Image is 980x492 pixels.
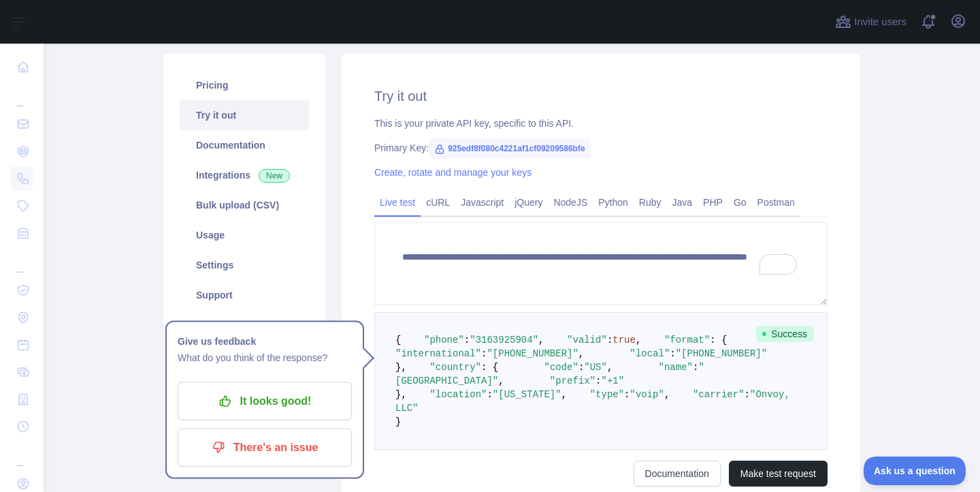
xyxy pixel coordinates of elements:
[395,416,401,427] span: }
[180,160,309,190] a: Integrations New
[424,335,464,345] span: "phone"
[178,333,352,350] h1: Give us feedback
[676,348,767,359] span: "[PHONE_NUMBER]"
[538,335,544,345] span: ,
[630,389,664,400] span: "voip"
[590,389,624,400] span: "type"
[752,191,800,213] a: Postman
[455,191,509,213] a: Javascript
[595,375,601,386] span: :
[854,14,906,30] span: Invite users
[481,362,498,373] span: : {
[493,389,561,400] span: "[US_STATE]"
[180,190,309,220] a: Bulk upload (CSV)
[832,11,909,33] button: Invite users
[593,191,634,213] a: Python
[728,191,752,213] a: Go
[178,350,352,366] p: What do you think of the response?
[550,375,595,386] span: "prefix"
[395,348,481,359] span: "international"
[11,442,33,469] div: ...
[601,375,624,386] span: "+1"
[498,375,504,386] span: ,
[395,389,407,400] span: },
[710,335,727,345] span: : {
[698,191,728,213] a: PHP
[487,348,578,359] span: "[PHONE_NUMBER]"
[634,461,721,487] a: Documentation
[548,191,593,213] a: NodeJS
[374,191,421,213] a: Live test
[756,326,814,342] span: Success
[429,362,481,373] span: "country"
[567,335,607,345] span: "valid"
[180,100,309,130] a: Try it out
[745,389,750,400] span: :
[729,461,828,487] button: Make test request
[429,138,591,159] span: 925edf8f080c4221af1cf09209586bfe
[630,348,670,359] span: "local"
[664,335,710,345] span: "format"
[693,362,698,373] span: :
[584,362,607,373] span: "US"
[487,389,492,400] span: :
[11,248,33,275] div: ...
[544,362,578,373] span: "code"
[180,70,309,100] a: Pricing
[634,191,667,213] a: Ruby
[636,335,641,345] span: ,
[374,117,828,130] div: This is your private API key, specific to this API.
[464,335,470,345] span: :
[667,191,698,213] a: Java
[259,169,290,183] span: New
[429,389,487,400] span: "location"
[180,130,309,160] a: Documentation
[180,280,309,310] a: Support
[374,141,828,155] div: Primary Key:
[607,362,612,373] span: ,
[509,191,548,213] a: jQuery
[374,87,828,106] h2: Try it out
[561,389,567,400] span: ,
[612,335,636,345] span: true
[864,457,966,485] iframe: Toggle Customer Support
[607,335,612,345] span: :
[180,250,309,280] a: Settings
[664,389,670,400] span: ,
[470,335,538,345] span: "3163925904"
[578,362,584,373] span: :
[421,191,455,213] a: cURL
[670,348,675,359] span: :
[659,362,693,373] span: "name"
[11,82,33,109] div: ...
[180,220,309,250] a: Usage
[374,222,828,305] textarea: To enrich screen reader interactions, please activate Accessibility in Grammarly extension settings
[578,348,584,359] span: ,
[374,167,532,178] a: Create, rotate and manage your keys
[624,389,630,400] span: :
[395,335,401,345] span: {
[395,362,407,373] span: },
[481,348,487,359] span: :
[693,389,745,400] span: "carrier"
